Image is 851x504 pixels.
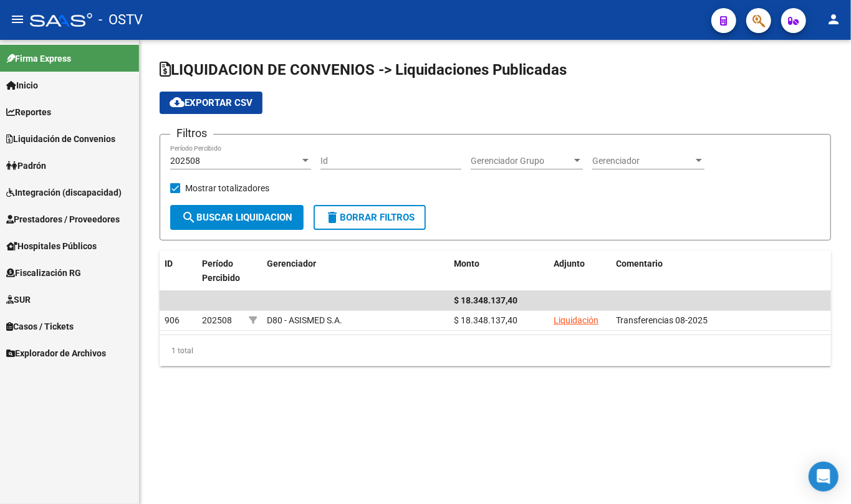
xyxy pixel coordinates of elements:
[262,250,449,305] datatable-header-cell: Gerenciador
[6,212,120,226] span: Prestadores / Proveedores
[6,346,106,360] span: Explorador de Archivos
[185,181,269,196] span: Mostrar totalizadores
[6,78,38,92] span: Inicio
[165,259,173,269] span: ID
[449,250,549,305] datatable-header-cell: Monto
[165,315,180,325] span: 906
[10,12,25,27] mat-icon: menu
[202,259,240,283] span: Período Percibido
[267,315,342,325] span: D80 - ASISMED S.A.
[325,210,340,225] mat-icon: delete
[554,315,599,325] a: Liquidación
[197,250,244,305] datatable-header-cell: Período Percibido
[826,12,841,27] mat-icon: person
[65,74,95,82] div: Dominio
[549,250,611,305] datatable-header-cell: Adjunto
[170,205,304,230] button: Buscar Liquidacion
[170,95,185,110] mat-icon: cloud_download
[6,52,71,65] span: Firma Express
[99,6,143,34] span: - OSTV
[454,313,544,328] div: $ 18.348.137,40
[32,32,140,42] div: Dominio: [DOMAIN_NAME]
[616,259,663,269] span: Comentario
[202,315,232,325] span: 202508
[471,156,572,166] span: Gerenciador Grupo
[809,462,839,492] div: Open Intercom Messenger
[170,156,200,166] span: 202508
[454,295,517,305] span: $ 18.348.137,40
[181,210,196,225] mat-icon: search
[20,20,30,30] img: logo_orange.svg
[133,72,143,82] img: tab_keywords_by_traffic_grey.svg
[147,74,198,82] div: Palabras clave
[160,61,567,78] span: LIQUIDACION DE CONVENIOS -> Liquidaciones Publicadas
[160,250,197,305] datatable-header-cell: ID
[6,293,31,307] span: SUR
[160,92,262,114] button: Exportar CSV
[611,250,831,305] datatable-header-cell: Comentario
[6,320,74,333] span: Casos / Tickets
[6,105,51,119] span: Reportes
[325,212,415,223] span: Borrar Filtros
[314,205,426,230] button: Borrar Filtros
[554,259,585,269] span: Adjunto
[6,159,46,173] span: Padrón
[35,20,61,30] div: v 4.0.25
[616,315,708,325] span: Transferencias 08-2025
[6,266,81,280] span: Fiscalización RG
[170,125,213,142] h3: Filtros
[20,32,30,42] img: website_grey.svg
[6,186,122,199] span: Integración (discapacidad)
[592,156,693,166] span: Gerenciador
[454,259,479,269] span: Monto
[52,72,62,82] img: tab_domain_overview_orange.svg
[6,239,97,253] span: Hospitales Públicos
[160,335,831,366] div: 1 total
[267,259,316,269] span: Gerenciador
[6,132,115,146] span: Liquidación de Convenios
[181,212,292,223] span: Buscar Liquidacion
[170,97,252,108] span: Exportar CSV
